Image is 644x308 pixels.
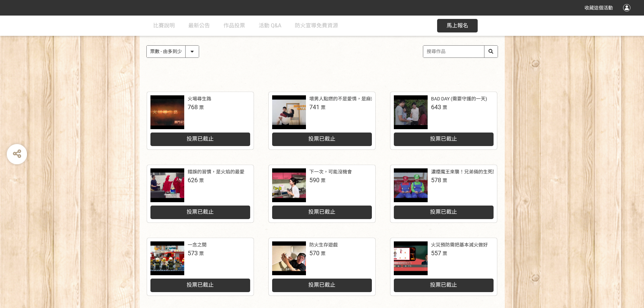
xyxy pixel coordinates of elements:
span: 票 [443,251,447,256]
span: 票 [321,105,326,110]
span: 578 [431,176,441,184]
div: 火災預防需把基本滅火做好 [431,241,488,248]
div: 防火生存遊戲 [309,241,338,248]
span: 投票已截止 [430,209,457,215]
span: 作品投票 [223,22,245,29]
span: 557 [431,250,441,257]
a: 最新公告 [188,16,210,36]
a: BAD DAY (需要守護的一天)643票投票已截止 [390,92,497,149]
span: 573 [188,250,198,257]
span: 最新公告 [188,22,210,29]
a: 壞男人點燃的不是愛情，是麻煩741票投票已截止 [269,92,375,149]
span: 投票已截止 [308,209,335,215]
input: 搜尋作品 [423,46,498,57]
span: 比賽說明 [153,22,175,29]
div: 一念之間 [188,241,207,248]
span: 活動 Q&A [259,22,281,29]
span: 票 [443,178,447,183]
a: 火場尋生路768票投票已截止 [147,92,254,149]
span: 收藏這個活動 [585,5,613,10]
a: 下一次，可能沒機會590票投票已截止 [269,165,375,222]
a: 濃煙魔王來襲！兄弟倆的生死關門578票投票已截止 [390,165,497,222]
span: 票 [321,251,326,256]
span: 投票已截止 [430,136,457,142]
a: 火災預防需把基本滅火做好557票投票已截止 [390,238,497,295]
span: 馬上報名 [447,22,468,29]
a: 防火宣導免費資源 [295,16,338,36]
a: 活動 Q&A [259,16,281,36]
span: 投票已截止 [308,282,335,288]
select: Sorting [147,46,199,57]
div: 下一次，可能沒機會 [309,168,352,175]
button: 馬上報名 [437,19,478,32]
span: 投票已截止 [187,209,214,215]
a: 比賽說明 [153,16,175,36]
span: 防火宣導免費資源 [295,22,338,29]
a: 錯誤的習慣，是火焰的最愛626票投票已截止 [147,165,254,222]
span: 票 [199,178,204,183]
span: 570 [309,250,319,257]
div: 濃煙魔王來襲！兄弟倆的生死關門 [431,168,502,175]
span: 票 [199,251,204,256]
span: 票 [321,178,326,183]
span: 741 [309,103,319,111]
span: 768 [188,103,198,111]
a: 防火生存遊戲570票投票已截止 [269,238,375,295]
span: 投票已截止 [187,282,214,288]
span: 590 [309,176,319,184]
div: 壞男人點燃的不是愛情，是麻煩 [309,95,376,102]
span: 票 [443,105,447,110]
span: 626 [188,176,198,184]
span: 投票已截止 [187,136,214,142]
a: 一念之間573票投票已截止 [147,238,254,295]
div: BAD DAY (需要守護的一天) [431,95,487,102]
div: 錯誤的習慣，是火焰的最愛 [188,168,244,175]
span: 投票已截止 [430,282,457,288]
span: 票 [199,105,204,110]
span: 643 [431,103,441,111]
a: 作品投票 [223,16,245,36]
div: 火場尋生路 [188,95,211,102]
span: 投票已截止 [308,136,335,142]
